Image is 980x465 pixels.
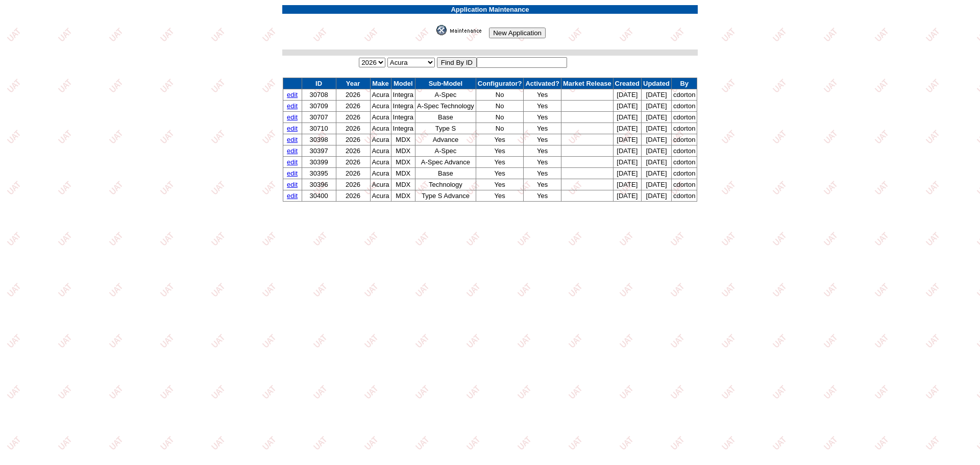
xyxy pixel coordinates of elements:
[642,168,672,179] td: [DATE]
[672,123,697,134] td: cdorton
[282,5,698,14] td: Application Maintenance
[672,190,697,202] td: cdorton
[370,190,391,202] td: Acura
[415,101,476,112] td: A-Spec Technology
[524,168,561,179] td: Yes
[415,123,476,134] td: Type S
[336,123,370,134] td: 2026
[672,157,697,168] td: cdorton
[391,168,415,179] td: MDX
[524,190,561,202] td: Yes
[336,190,370,202] td: 2026
[672,101,697,112] td: cdorton
[524,157,561,168] td: Yes
[336,101,370,112] td: 2026
[642,190,672,202] td: [DATE]
[476,78,524,89] td: Configurator?
[524,78,561,89] td: Activated?
[415,157,476,168] td: A-Spec Advance
[336,145,370,157] td: 2026
[524,123,561,134] td: Yes
[437,57,477,68] input: Find By ID
[391,101,415,112] td: Integra
[336,168,370,179] td: 2026
[302,112,336,123] td: 30707
[476,190,524,202] td: Yes
[336,112,370,123] td: 2026
[524,112,561,123] td: Yes
[672,134,697,145] td: cdorton
[391,112,415,123] td: Integra
[370,134,391,145] td: Acura
[370,112,391,123] td: Acura
[370,168,391,179] td: Acura
[613,190,641,202] td: [DATE]
[415,78,476,89] td: Sub-Model
[672,89,697,101] td: cdorton
[642,134,672,145] td: [DATE]
[642,89,672,101] td: [DATE]
[415,190,476,202] td: Type S Advance
[370,123,391,134] td: Acura
[287,102,298,110] a: edit
[391,179,415,190] td: MDX
[642,123,672,134] td: [DATE]
[642,157,672,168] td: [DATE]
[476,101,524,112] td: No
[391,190,415,202] td: MDX
[476,145,524,157] td: Yes
[287,169,298,177] a: edit
[476,112,524,123] td: No
[302,123,336,134] td: 30710
[336,78,370,89] td: Year
[302,78,336,89] td: ID
[370,145,391,157] td: Acura
[370,101,391,112] td: Acura
[524,134,561,145] td: Yes
[489,28,546,38] input: New Application
[391,78,415,89] td: Model
[613,145,641,157] td: [DATE]
[642,179,672,190] td: [DATE]
[613,134,641,145] td: [DATE]
[415,179,476,190] td: Technology
[287,147,298,155] a: edit
[370,89,391,101] td: Acura
[561,78,613,89] td: Market Release
[476,168,524,179] td: Yes
[391,145,415,157] td: MDX
[336,89,370,101] td: 2026
[476,123,524,134] td: No
[436,25,487,35] img: maint.gif
[613,89,641,101] td: [DATE]
[287,181,298,188] a: edit
[302,89,336,101] td: 30708
[476,134,524,145] td: Yes
[476,179,524,190] td: Yes
[613,179,641,190] td: [DATE]
[391,123,415,134] td: Integra
[642,101,672,112] td: [DATE]
[613,78,641,89] td: Created
[370,78,391,89] td: Make
[672,112,697,123] td: cdorton
[287,113,298,121] a: edit
[287,158,298,166] a: edit
[415,168,476,179] td: Base
[642,78,672,89] td: Updated
[336,179,370,190] td: 2026
[415,89,476,101] td: A-Spec
[415,145,476,157] td: A-Spec
[672,168,697,179] td: cdorton
[613,157,641,168] td: [DATE]
[613,112,641,123] td: [DATE]
[287,192,298,200] a: edit
[302,134,336,145] td: 30398
[672,145,697,157] td: cdorton
[524,89,561,101] td: Yes
[302,145,336,157] td: 30397
[642,145,672,157] td: [DATE]
[287,91,298,99] a: edit
[302,101,336,112] td: 30709
[476,157,524,168] td: Yes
